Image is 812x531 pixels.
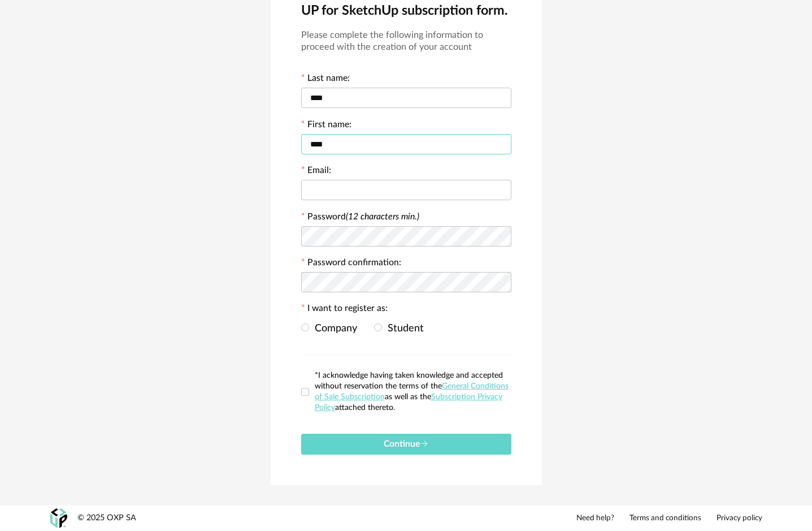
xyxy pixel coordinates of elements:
[301,120,351,132] label: First name:
[346,212,419,221] i: (12 characters min.)
[307,212,419,221] label: Password
[301,258,401,270] label: Password confirmation:
[50,508,67,528] img: OXP
[301,74,350,85] label: Last name:
[382,323,424,334] span: Student
[301,166,331,178] label: Email:
[315,393,502,412] a: Subscription Privacy Policy
[309,323,357,334] span: Company
[301,2,511,19] h2: UP for SketchUp subscription form.
[629,513,701,524] a: Terms and conditions
[576,513,614,524] a: Need help?
[315,372,509,412] span: *I acknowledge having taken knowledge and accepted without reservation the terms of the as well a...
[77,513,136,524] div: © 2025 OXP SA
[301,434,511,455] button: Continue
[301,304,388,316] label: I want to register as:
[717,513,762,524] a: Privacy policy
[301,29,511,53] h3: Please complete the following information to proceed with the creation of your account
[384,439,429,448] span: Continue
